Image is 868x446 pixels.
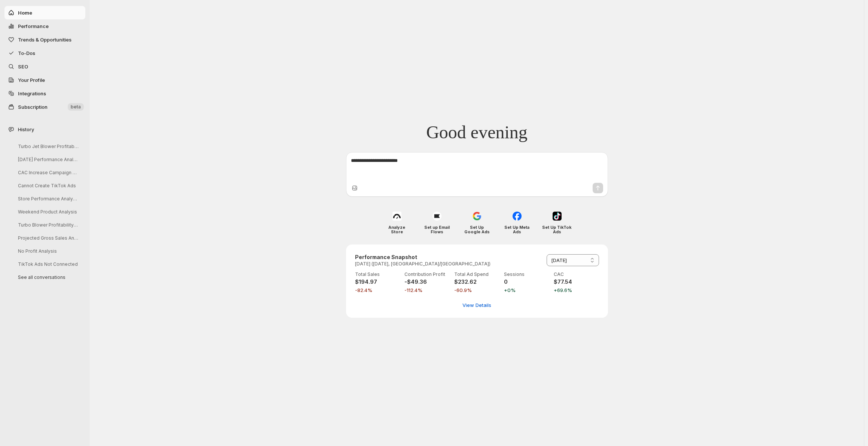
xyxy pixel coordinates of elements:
[4,33,85,46] button: Trends & Opportunities
[355,278,400,286] h4: $194.97
[553,212,562,221] img: Set Up TikTok Ads icon
[12,232,83,244] button: Projected Gross Sales Analysis
[18,90,46,96] span: Integrations
[462,301,491,309] span: View Details
[12,245,83,257] button: No Profit Analysis
[355,261,490,267] p: [DATE] ([DATE], [GEOGRAPHIC_DATA]/[GEOGRAPHIC_DATA])
[18,10,32,16] span: Home
[513,212,522,221] img: Set Up Meta Ads icon
[454,278,499,286] h4: $232.62
[462,225,492,234] h4: Set Up Google Ads
[504,286,549,294] span: +0%
[502,225,532,234] h4: Set Up Meta Ads
[18,104,48,110] span: Subscription
[12,219,83,231] button: Turbo Blower Profitability Analysis
[18,77,45,83] span: Your Profile
[351,184,358,192] button: Upload image
[12,206,83,218] button: Weekend Product Analysis
[12,167,83,178] button: CAC Increase Campaign Analysis
[18,50,35,56] span: To-Dos
[18,37,71,43] span: Trends & Opportunities
[4,73,85,87] a: Your Profile
[458,299,496,311] button: View detailed performance
[392,212,401,221] img: Analyze Store icon
[4,19,85,33] button: Performance
[554,271,599,277] p: CAC
[4,46,85,60] button: To-Dos
[422,225,452,234] h4: Set up Email Flows
[454,271,499,277] p: Total Ad Spend
[473,212,482,221] img: Set Up Google Ads icon
[12,154,83,165] button: [DATE] Performance Analysis
[12,193,83,204] button: Store Performance Analysis & Suggestions
[504,271,549,277] p: Sessions
[554,278,599,286] h4: $77.54
[554,286,599,294] span: +69.6%
[12,271,83,283] button: See all conversations
[18,23,49,29] span: Performance
[382,225,412,234] h4: Analyze Store
[4,60,85,73] a: SEO
[12,258,83,270] button: TikTok Ads Not Connected
[355,253,490,261] h3: Performance Snapshot
[71,104,81,110] span: beta
[4,100,85,114] button: Subscription
[404,278,450,286] h4: -$49.36
[355,286,400,294] span: -82.4%
[18,64,28,70] span: SEO
[404,286,450,294] span: -112.4%
[542,225,572,234] h4: Set Up TikTok Ads
[355,271,400,277] p: Total Sales
[454,286,499,294] span: -60.9%
[404,271,450,277] p: Contribution Profit
[433,212,441,221] img: Set up Email Flows icon
[426,129,528,136] span: Good evening
[18,126,34,133] span: History
[504,278,549,286] h4: 0
[4,87,85,100] a: Integrations
[4,6,85,19] button: Home
[12,180,83,191] button: Cannot Create TikTok Ads
[12,141,83,152] button: Turbo Jet Blower Profitability Analysis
